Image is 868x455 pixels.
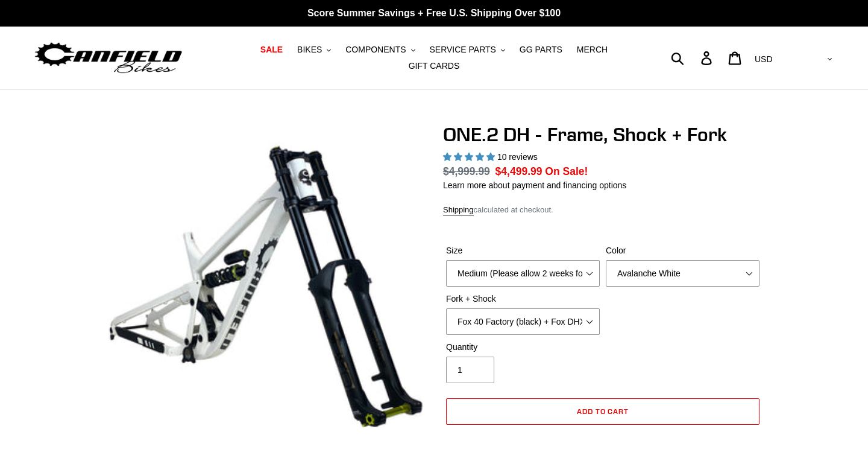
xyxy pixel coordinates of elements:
span: GG PARTS [520,45,562,55]
button: BIKES [291,42,337,58]
span: 10 reviews [497,152,538,162]
h1: ONE.2 DH - Frame, Shock + Fork [443,123,763,146]
input: Search [678,45,708,71]
button: SERVICE PARTS [423,42,511,58]
s: $4,999.99 [443,165,490,177]
label: Quantity [446,341,600,354]
div: calculated at checkout. [443,204,763,216]
a: Shipping [443,205,474,215]
button: Add to cart [446,398,759,425]
label: Color [606,244,759,257]
span: On Sale! [545,164,588,179]
span: COMPONENTS [345,45,406,55]
span: $4,499.99 [495,165,542,177]
span: BIKES [297,45,322,55]
span: 5.00 stars [443,152,497,162]
button: COMPONENTS [339,42,421,58]
span: SERVICE PARTS [429,45,495,55]
label: Size [446,244,600,257]
label: Fork + Shock [446,293,600,305]
span: SALE [260,45,283,55]
span: GIFT CARDS [409,61,460,71]
span: MERCH [577,45,608,55]
span: Add to cart [577,407,629,416]
a: SALE [254,42,289,58]
a: GG PARTS [514,42,568,58]
img: Canfield Bikes [33,39,184,77]
a: Learn more about payment and financing options [443,180,626,190]
a: MERCH [571,42,614,58]
a: GIFT CARDS [403,58,466,74]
